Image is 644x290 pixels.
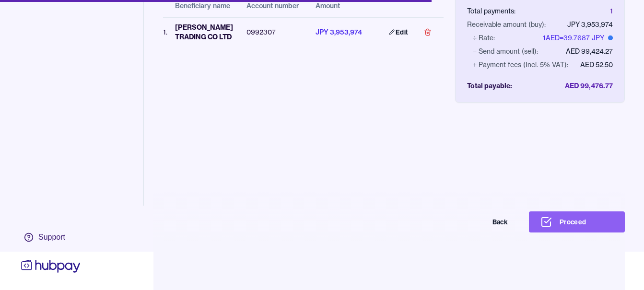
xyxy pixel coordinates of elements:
div: Receivable amount (buy): [467,20,546,29]
div: Support [38,232,65,243]
div: AED 52.50 [580,60,613,70]
a: Support [19,227,82,247]
td: 0992307 [239,17,308,46]
div: = Send amount (sell): [473,46,538,56]
div: AED 99,424.27 [566,46,613,56]
div: 1 [610,6,613,16]
td: [PERSON_NAME] TRADING CO LTD [167,17,239,46]
div: ÷ Rate: [473,33,495,43]
td: 1 . [163,17,167,46]
div: Total payments: [467,6,515,16]
button: Back [423,211,519,232]
div: JPY 3,953,974 [567,20,613,29]
div: 1 AED = 39.7687 JPY [543,33,613,43]
div: + Payment fees (Incl. 5% VAT): [473,60,568,70]
button: Proceed [529,211,625,232]
a: Edit [377,22,420,43]
div: AED 99,476.77 [565,81,613,91]
td: JPY 3,953,974 [308,17,370,46]
div: Total payable: [467,81,512,91]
